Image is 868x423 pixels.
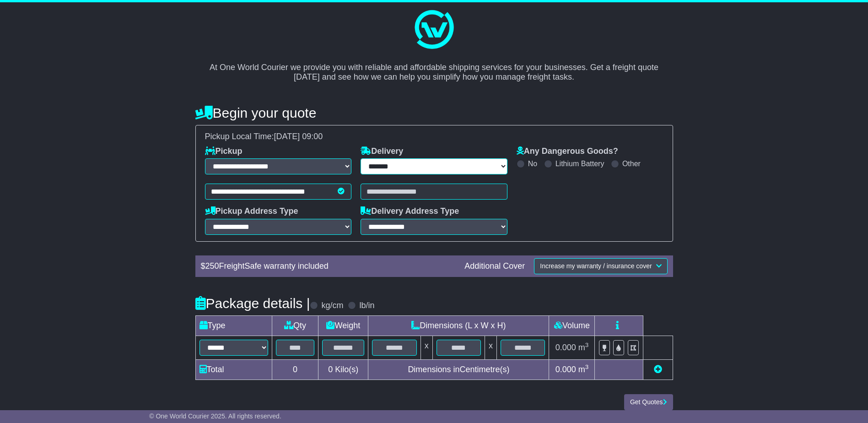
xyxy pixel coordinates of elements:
[585,363,589,370] sup: 3
[622,159,641,168] label: Other
[205,146,243,157] label: Pickup
[555,343,576,352] span: 0.000
[359,301,374,311] label: lb/in
[272,316,318,336] td: Qty
[485,336,497,360] td: x
[540,262,652,270] span: Increase my warranty / insurance cover
[328,365,333,374] span: 0
[534,258,667,274] button: Increase my warranty / insurance cover
[200,132,668,142] div: Pickup Local Time:
[321,301,343,311] label: kg/cm
[361,206,459,217] label: Delivery Address Type
[578,343,589,352] span: m
[460,261,529,271] div: Additional Cover
[205,261,219,271] span: 250
[318,360,368,380] td: Kilo(s)
[555,365,576,374] span: 0.000
[421,336,432,360] td: x
[205,53,664,82] p: At One World Courier we provide you with reliable and affordable shipping services for your busin...
[578,365,589,374] span: m
[149,412,281,420] span: © One World Courier 2025. All rights reserved.
[585,342,589,348] sup: 3
[195,105,673,120] h4: Begin your quote
[528,159,537,168] label: No
[318,316,368,336] td: Weight
[654,365,662,374] a: Add new item
[368,316,549,336] td: Dimensions (L x W x H)
[205,206,298,217] label: Pickup Address Type
[517,146,618,157] label: Any Dangerous Goods?
[555,159,604,168] label: Lithium Battery
[624,394,673,410] button: Get Quotes
[195,360,272,380] td: Total
[361,146,403,157] label: Delivery
[368,360,549,380] td: Dimensions in Centimetre(s)
[411,7,457,53] img: One World Courier Logo - great freight rates
[272,360,318,380] td: 0
[549,316,595,336] td: Volume
[195,296,310,311] h4: Package details |
[195,316,272,336] td: Type
[274,132,323,141] span: [DATE] 09:00
[196,261,460,271] div: $ FreightSafe warranty included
